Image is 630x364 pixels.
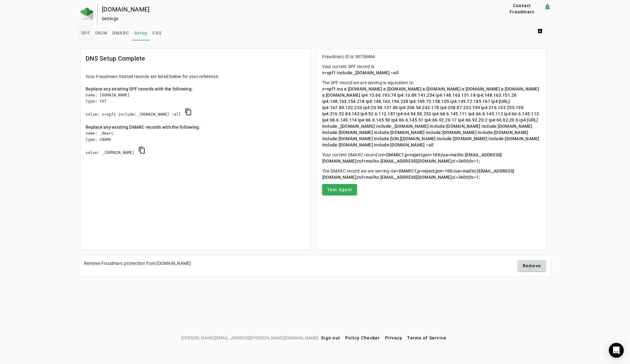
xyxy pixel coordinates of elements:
[81,7,93,20] img: Fraudmarc Logo
[110,25,132,40] a: DMARC
[102,6,481,12] div: [DOMAIN_NAME]
[385,335,402,340] span: Privacy
[102,16,481,22] div: Settings
[383,332,405,343] button: Privacy
[322,152,502,164] span: v=DMARC1;p=reject;pct=100;rua=mailto:[EMAIL_ADDRESS][DOMAIN_NAME];ruf=mailto:[EMAIL_ADDRESS][DOMA...
[523,263,541,269] span: Remove
[112,31,129,35] span: DMARC
[609,343,624,358] div: Open Intercom Messenger
[318,332,343,343] button: Sign out
[322,168,542,180] p: The DMARC record we are serving is
[544,3,551,11] mat-icon: notification_important
[86,92,305,124] div: name: [DOMAIN_NAME] type: TXT value: v=spf1 include:_[DOMAIN_NAME] ~all
[405,332,449,343] button: Terms of Service
[150,25,164,40] a: FAQ
[181,334,318,341] span: [PERSON_NAME][EMAIL_ADDRESS][PERSON_NAME][DOMAIN_NAME]
[84,260,191,266] div: Remove Fraudmarc protection from [DOMAIN_NAME]
[327,187,352,193] span: Test Again
[181,104,196,119] button: copy SPF
[86,124,305,130] div: Replace any existing DMARC records with the following:
[132,25,150,40] a: Setup
[322,184,357,195] button: Test Again
[321,335,340,340] span: Sign out
[93,25,110,40] a: DKIM
[134,143,149,158] button: copy DMARC
[322,53,542,60] p: Fraudmarc ID is 38758466
[95,31,107,35] span: DKIM
[322,70,399,75] span: v=spf1 include:_[DOMAIN_NAME] ~all
[322,86,540,147] span: v=spf1 mx a:[DOMAIN_NAME] a:[DOMAIN_NAME] a:[DOMAIN_NAME] a:[DOMAIN_NAME] a:[DOMAIN_NAME] a:[DOMA...
[501,3,544,14] button: Contact Fraudmarc
[322,63,542,76] p: Your current SPF record is
[86,130,305,162] div: name: _dmarc type: CNAME value: _[DOMAIN_NAME]
[79,25,93,40] a: SPF
[518,260,546,271] button: Remove
[345,335,380,340] span: Policy Checker
[343,332,383,343] button: Policy Checker
[81,31,90,35] span: SPF
[503,2,541,15] span: Contact Fraudmarc
[86,73,305,80] div: Your Fraudmarc hosted records are listed below for your reference.
[407,335,446,340] span: Terms of Service
[153,31,162,35] span: FAQ
[322,168,515,180] span: v=DMARC1;p=reject;pct=100;rua=mailto:[EMAIL_ADDRESS][DOMAIN_NAME];ruf=mailto:[EMAIL_ADDRESS][DOMA...
[86,86,305,92] div: Replace any existing SPF records with the following:
[322,152,542,164] p: Your current DMARC record is
[134,31,148,35] span: Setup
[86,53,145,63] mat-card-title: DNS Setup Complete
[322,80,542,148] p: The SPF record we are serving is equivalent to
